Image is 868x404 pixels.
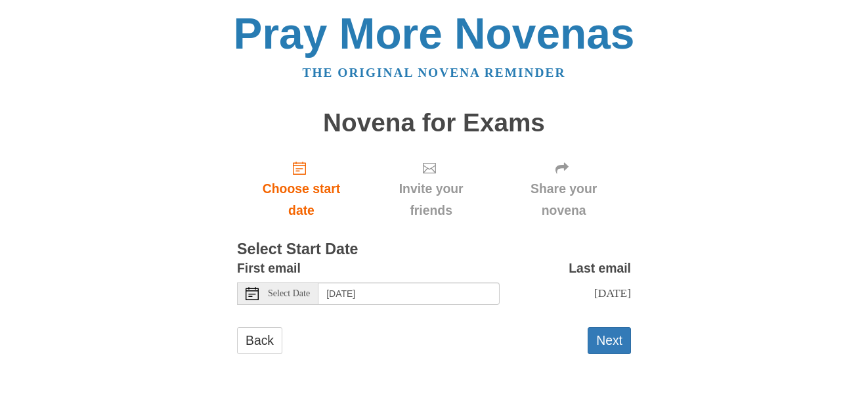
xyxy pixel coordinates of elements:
[594,286,631,300] span: [DATE]
[379,178,483,221] span: Invite your friends
[237,327,282,354] a: Back
[237,241,631,258] h3: Select Start Date
[588,327,631,354] button: Next
[250,178,353,221] span: Choose start date
[510,178,618,221] span: Share your novena
[496,150,631,228] div: Click "Next" to confirm your start date first.
[234,9,635,58] a: Pray More Novenas
[237,258,301,279] label: First email
[237,150,366,228] a: Choose start date
[366,150,496,228] div: Click "Next" to confirm your start date first.
[237,109,631,137] h1: Novena for Exams
[569,258,631,279] label: Last email
[268,289,310,298] span: Select Date
[303,66,566,79] a: The original novena reminder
